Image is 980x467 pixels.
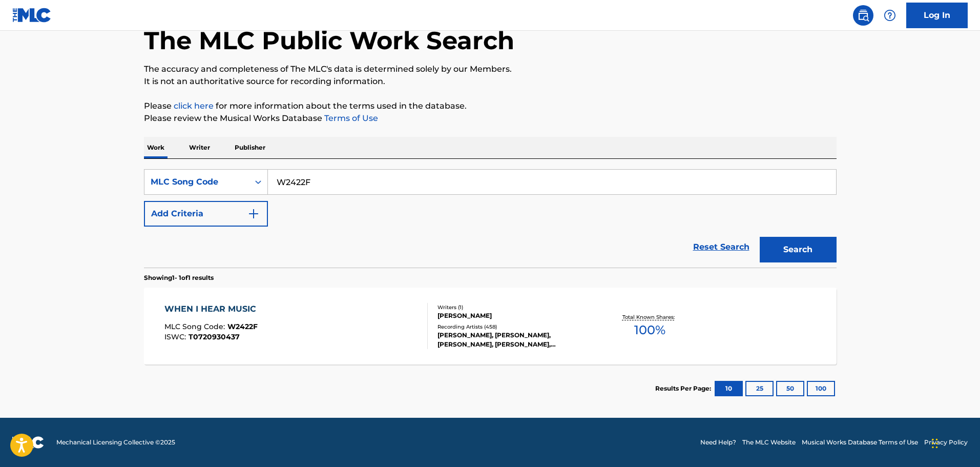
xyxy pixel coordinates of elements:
a: Musical Works Database Terms of Use [802,438,918,447]
span: 100 % [634,321,665,339]
a: Terms of Use [322,113,378,123]
p: Please for more information about the terms used in the database. [144,100,837,112]
a: Log In [906,3,968,28]
button: Add Criteria [144,201,268,227]
a: click here [174,101,214,111]
form: Search Form [144,169,837,268]
div: Help [880,5,900,26]
h1: The MLC Public Work Search [144,25,514,56]
p: Please review the Musical Works Database [144,112,837,125]
a: Need Help? [700,438,736,447]
div: Recording Artists ( 458 ) [437,323,592,331]
span: Mechanical Licensing Collective © 2025 [56,438,175,447]
p: It is not an authoritative source for recording information. [144,75,837,88]
img: MLC Logo [12,8,52,23]
button: 25 [745,381,774,396]
button: 10 [715,381,743,396]
img: search [857,9,869,22]
span: MLC Song Code : [164,322,227,331]
div: MLC Song Code [151,176,243,188]
div: Drag [932,428,938,459]
img: help [884,9,896,22]
span: W2422F [227,322,258,331]
img: logo [12,436,44,449]
p: Writer [186,137,213,158]
div: Writers ( 1 ) [437,303,592,311]
iframe: Chat Widget [929,418,980,467]
button: 100 [807,381,835,396]
button: Search [760,237,837,262]
button: 50 [776,381,804,396]
span: ISWC : [164,332,189,341]
p: Total Known Shares: [622,313,677,321]
a: Reset Search [688,236,755,258]
a: Public Search [853,5,873,26]
p: Work [144,137,168,158]
div: [PERSON_NAME], [PERSON_NAME], [PERSON_NAME], [PERSON_NAME], [PERSON_NAME] [437,331,592,349]
p: Showing 1 - 1 of 1 results [144,273,214,282]
p: The accuracy and completeness of The MLC's data is determined solely by our Members. [144,63,837,75]
div: [PERSON_NAME] [437,311,592,320]
a: Privacy Policy [924,438,968,447]
div: WHEN I HEAR MUSIC [164,303,261,315]
img: 9d2ae6d4665cec9f34b9.svg [247,208,260,220]
a: The MLC Website [742,438,796,447]
p: Results Per Page: [655,384,714,393]
span: T0720930437 [189,332,240,341]
p: Publisher [232,137,268,158]
a: WHEN I HEAR MUSICMLC Song Code:W2422FISWC:T0720930437Writers (1)[PERSON_NAME]Recording Artists (4... [144,288,837,364]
